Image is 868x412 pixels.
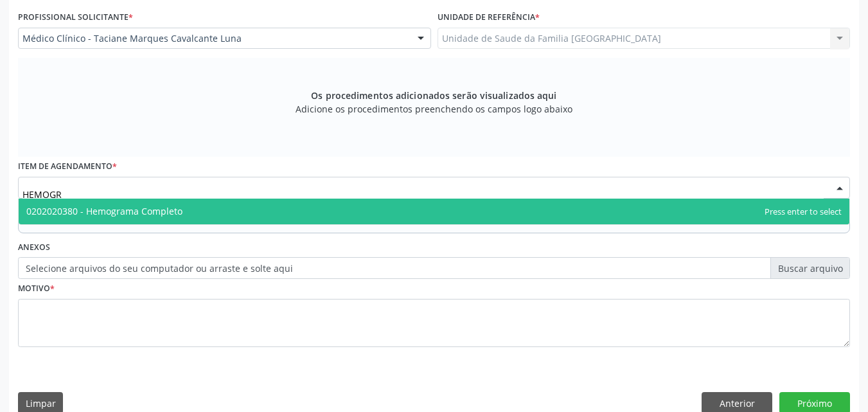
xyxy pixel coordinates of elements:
[438,8,540,28] label: Unidade de referência
[18,238,50,258] label: Anexos
[22,181,824,207] input: Buscar por procedimento
[311,89,556,102] span: Os procedimentos adicionados serão visualizados aqui
[296,102,572,116] span: Adicione os procedimentos preenchendo os campos logo abaixo
[18,279,55,299] label: Motivo
[22,32,405,45] span: Médico Clínico - Taciane Marques Cavalcante Luna
[26,205,182,217] span: 0202020380 - Hemograma Completo
[18,157,117,177] label: Item de agendamento
[18,8,133,28] label: Profissional Solicitante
